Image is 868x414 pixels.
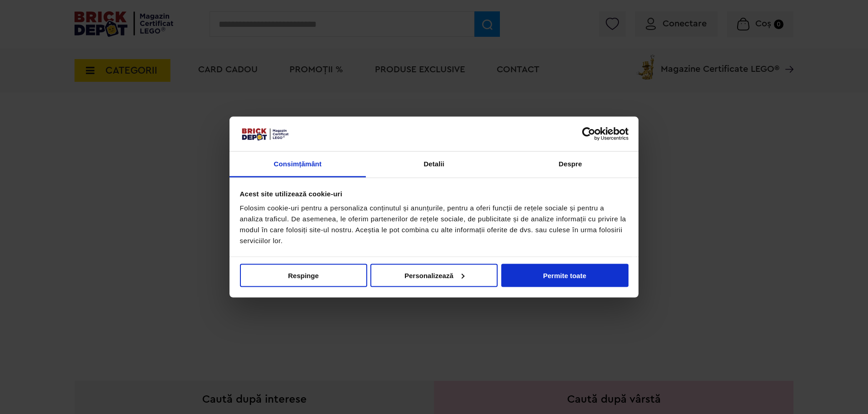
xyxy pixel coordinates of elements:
a: Despre [502,152,639,178]
button: Permite toate [501,264,629,287]
button: Personalizează [370,264,498,287]
a: Detalii [366,152,502,178]
a: Consimțământ [229,152,366,178]
div: Folosim cookie-uri pentru a personaliza conținutul și anunțurile, pentru a oferi funcții de rețel... [240,203,629,246]
img: siglă [240,127,290,141]
div: Acest site utilizează cookie-uri [240,188,629,199]
a: Usercentrics Cookiebot - opens in a new window [549,127,629,140]
button: Respinge [240,264,367,287]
